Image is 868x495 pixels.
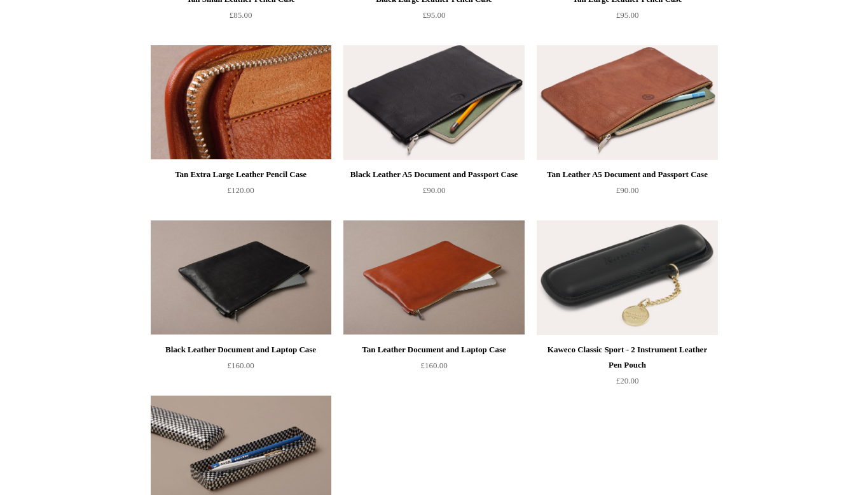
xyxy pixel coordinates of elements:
span: £120.00 [227,185,254,195]
div: Black Leather Document and Laptop Case [154,342,328,357]
a: Black Leather A5 Document and Passport Case £90.00 [343,167,524,219]
span: £95.00 [423,10,446,20]
a: Tan Leather Document and Laptop Case £160.00 [343,342,524,394]
a: Tan Extra Large Leather Pencil Case Tan Extra Large Leather Pencil Case [151,45,331,160]
img: Tan Leather Document and Laptop Case [343,220,524,335]
div: Tan Leather A5 Document and Passport Case [540,167,714,182]
img: Kaweco Classic Sport - 2 Instrument Leather Pen Pouch [537,220,717,335]
img: Tan Extra Large Leather Pencil Case [151,45,331,160]
a: Black Leather A5 Document and Passport Case Black Leather A5 Document and Passport Case [343,45,524,160]
div: Black Leather A5 Document and Passport Case [347,167,521,182]
a: Black Leather Document and Laptop Case £160.00 [151,342,331,394]
a: Tan Leather A5 Document and Passport Case £90.00 [537,167,717,219]
span: £85.00 [230,10,252,20]
span: £160.00 [420,361,447,370]
a: Kaweco Classic Sport - 2 Instrument Leather Pen Pouch £20.00 [537,342,717,394]
img: Black Leather Document and Laptop Case [151,220,331,335]
a: Tan Leather Document and Laptop Case Tan Leather Document and Laptop Case [343,220,524,335]
span: £160.00 [227,361,254,370]
span: £90.00 [616,185,639,195]
img: Tan Leather A5 Document and Passport Case [537,45,717,160]
span: £90.00 [423,185,446,195]
img: Black Leather A5 Document and Passport Case [343,45,524,160]
a: Tan Leather A5 Document and Passport Case Tan Leather A5 Document and Passport Case [537,45,717,160]
a: Tan Extra Large Leather Pencil Case £120.00 [151,167,331,219]
span: £95.00 [616,10,639,20]
a: Black Leather Document and Laptop Case Black Leather Document and Laptop Case [151,220,331,335]
a: Kaweco Classic Sport - 2 Instrument Leather Pen Pouch Kaweco Classic Sport - 2 Instrument Leather... [537,220,717,335]
div: Tan Leather Document and Laptop Case [347,342,521,357]
div: Kaweco Classic Sport - 2 Instrument Leather Pen Pouch [540,342,714,373]
span: £20.00 [616,376,639,385]
div: Tan Extra Large Leather Pencil Case [154,167,328,182]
